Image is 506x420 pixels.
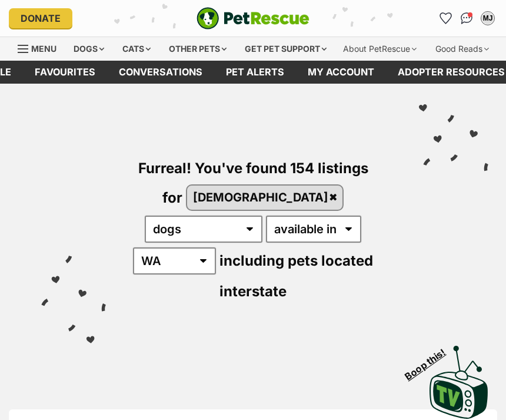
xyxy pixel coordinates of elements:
a: [DEMOGRAPHIC_DATA] [187,186,342,210]
span: including pets located interstate [219,252,373,300]
a: Favourites [23,61,107,84]
span: Furreal! You've found 154 listings for [138,160,368,206]
ul: Account quick links [436,9,497,28]
div: Dogs [65,37,112,61]
a: Favourites [436,9,455,28]
img: logo-e224e6f780fb5917bec1dbf3a21bbac754714ae5b6737aabdf751b685950b380.svg [197,7,309,29]
div: Other pets [161,37,235,61]
div: Get pet support [237,37,335,61]
a: PetRescue [197,7,309,29]
div: Cats [114,37,159,61]
div: About PetRescue [335,37,425,61]
span: Menu [31,44,56,54]
div: Good Reads [427,37,497,61]
a: conversations [107,61,214,84]
a: Pet alerts [214,61,296,84]
button: My account [478,9,497,28]
a: Menu [18,37,65,58]
a: Conversations [457,9,476,28]
a: Donate [9,8,72,28]
span: Boop this! [403,339,457,382]
a: My account [296,61,386,84]
img: PetRescue TV logo [430,346,488,419]
div: MJ [482,12,494,24]
img: chat-41dd97257d64d25036548639549fe6c8038ab92f7586957e7f3b1b290dea8141.svg [461,12,473,24]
